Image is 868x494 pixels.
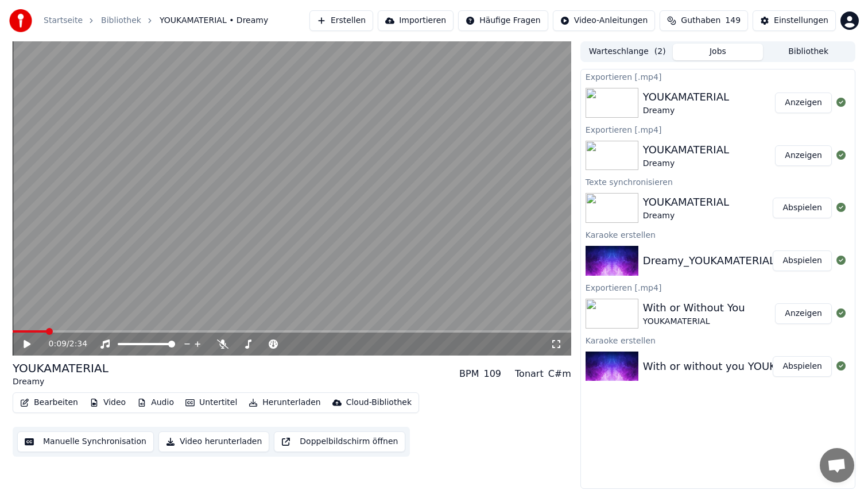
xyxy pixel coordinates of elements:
[13,376,108,388] div: Dreamy
[581,227,855,241] div: Karaoke erstellen
[133,395,179,411] button: Audio
[775,303,832,324] button: Anzeigen
[773,198,832,218] button: Abspielen
[581,175,855,188] div: Texte synchronisieren
[13,360,108,376] div: YOUKAMATERIAL
[17,431,154,452] button: Manuelle Synchronisation
[85,395,130,411] button: Video
[643,194,729,210] div: YOUKAMATERIAL
[274,431,405,452] button: Doppelbildschirm öffnen
[459,367,479,381] div: BPM
[643,210,729,222] div: Dreamy
[581,280,855,294] div: Exportieren [.mp4]
[181,395,242,411] button: Untertitel
[49,338,67,350] span: 0:09
[44,15,83,26] a: Startseite
[643,300,745,316] div: With or Without You
[15,395,83,411] button: Bearbeiten
[346,397,412,408] div: Cloud-Bibliothek
[309,10,373,31] button: Erstellen
[44,15,268,26] nav: breadcrumb
[775,145,832,166] button: Anzeigen
[725,15,741,26] span: 149
[582,44,673,60] button: Warteschlange
[774,15,828,26] div: Einstellungen
[160,15,268,26] span: YOUKAMATERIAL • Dreamy
[49,338,76,350] div: /
[458,10,548,31] button: Häufige Fragen
[553,10,656,31] button: Video-Anleitungen
[158,431,269,452] button: Video herunterladen
[643,105,729,117] div: Dreamy
[643,316,745,327] div: YOUKAMATERIAL
[673,44,764,60] button: Jobs
[820,448,854,483] a: Chat öffnen
[681,15,720,26] span: Guthaben
[9,9,32,32] img: youka
[101,15,141,26] a: Bibliothek
[643,89,729,105] div: YOUKAMATERIAL
[581,70,855,83] div: Exportieren [.mp4]
[654,46,666,57] span: ( 2 )
[775,92,832,113] button: Anzeigen
[69,338,87,350] span: 2:34
[643,158,729,169] div: Dreamy
[773,250,832,271] button: Abspielen
[581,122,855,136] div: Exportieren [.mp4]
[581,333,855,347] div: Karaoke erstellen
[773,356,832,377] button: Abspielen
[515,367,544,381] div: Tonart
[643,253,775,269] div: Dreamy_YOUKAMATERIAL
[763,44,854,60] button: Bibliothek
[378,10,454,31] button: Importieren
[753,10,836,31] button: Einstellungen
[643,142,729,158] div: YOUKAMATERIAL
[483,367,501,381] div: 109
[548,367,571,381] div: C#m
[643,358,834,375] div: With or without you YOUKAMATERIAL
[244,395,325,411] button: Herunterladen
[660,10,748,31] button: Guthaben149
